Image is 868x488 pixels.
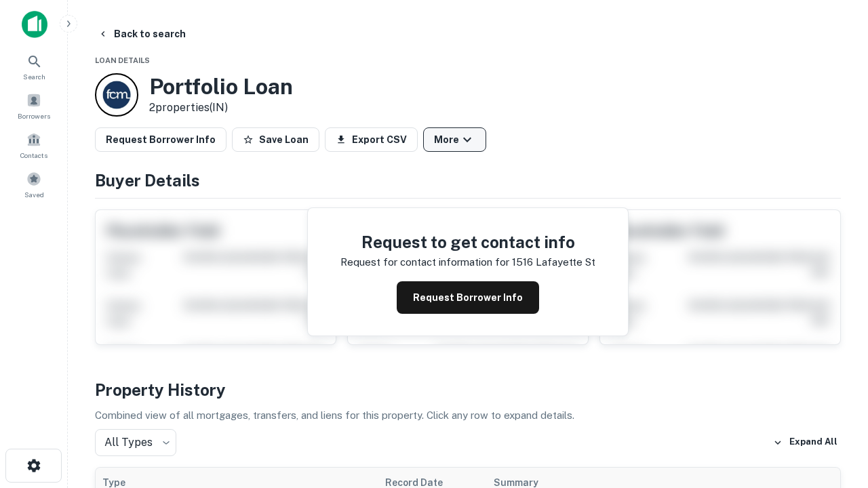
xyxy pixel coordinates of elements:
h4: Buyer Details [95,168,841,192]
div: All Types [95,429,176,456]
h3: Portfolio Loan [149,74,293,100]
button: Expand All [770,432,841,453]
a: Borrowers [4,87,64,124]
p: Request for contact information for [340,254,509,270]
p: 2 properties (IN) [149,100,293,116]
p: Combined view of all mortgages, transfers, and liens for this property. Click any row to expand d... [95,407,841,424]
button: Request Borrower Info [95,127,226,152]
a: Saved [4,166,64,203]
button: Save Loan [232,127,319,152]
span: Saved [24,189,44,200]
span: Contacts [20,150,47,161]
a: Search [4,48,64,85]
p: 1516 lafayette st [512,254,595,270]
button: Back to search [92,22,191,46]
a: Contacts [4,127,64,163]
span: Search [23,71,45,82]
button: Export CSV [325,127,418,152]
img: capitalize-icon.png [22,11,47,38]
span: Borrowers [18,110,50,121]
button: More [423,127,486,152]
button: Request Borrower Info [397,281,539,314]
span: Loan Details [95,56,150,64]
h4: Property History [95,378,841,402]
h4: Request to get contact info [340,230,595,254]
iframe: Chat Widget [800,336,868,401]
